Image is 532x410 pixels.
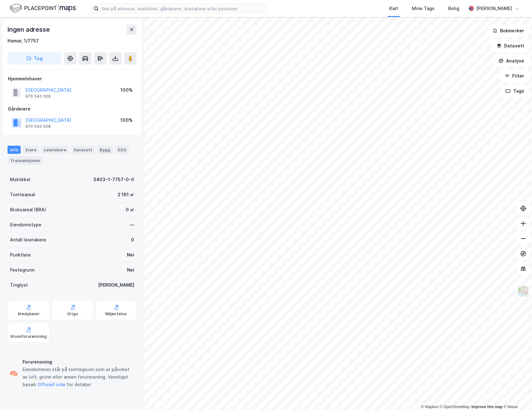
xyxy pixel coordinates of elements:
[10,191,35,198] div: Tomteareal
[23,358,134,366] div: Forurensning
[130,221,134,229] div: —
[476,5,512,12] div: [PERSON_NAME]
[8,156,43,165] div: Transaksjoner
[471,405,503,409] a: Improve this map
[10,176,30,183] div: Matrikkel
[10,266,34,274] div: Festegrunn
[501,380,532,410] div: Kontrollprogram for chat
[120,86,133,94] div: 100%
[97,146,113,154] div: Bygg
[8,24,51,35] div: Ingen adresse
[8,105,136,113] div: Gårdeiere
[8,146,21,154] div: Info
[448,5,459,12] div: Bolig
[499,70,529,82] button: Filter
[10,334,47,339] div: Grunnforurensning
[487,24,529,37] button: Bokmerker
[8,52,61,65] button: Tag
[491,40,529,52] button: Datasett
[41,146,69,154] div: Leietakere
[23,366,134,388] div: Eiendommen står på tomtegrunn som er påvirket av luft, grunn eller annen forurensning. Vennligst ...
[120,116,133,124] div: 100%
[126,206,134,213] div: 0 ㎡
[18,311,40,316] div: Arealplaner
[25,124,51,129] div: 970 540 008
[93,176,134,183] div: 3403-1-7757-0-0
[10,236,46,244] div: Antall leietakere
[8,37,39,45] div: Hamar, 1/7757
[98,281,134,289] div: [PERSON_NAME]
[10,281,28,289] div: Tinglyst
[71,146,95,154] div: Datasett
[421,405,438,409] a: Mapbox
[99,4,266,13] input: Søk på adresse, matrikkel, gårdeiere, leietakere eller personer
[10,221,41,229] div: Eiendomstype
[67,311,78,316] div: Origo
[10,3,76,14] img: logo.f888ab2527a4732fd821a326f86c7f29.svg
[440,405,470,409] a: OpenStreetMap
[23,146,39,154] div: Eiere
[517,285,529,297] img: Z
[500,85,529,97] button: Tags
[118,191,134,198] div: 2 161 ㎡
[25,94,51,99] div: 970 540 008
[501,380,532,410] iframe: Chat Widget
[115,146,129,154] div: ESG
[105,311,127,316] div: Miljøstatus
[131,236,134,244] div: 0
[127,266,134,274] div: Nei
[127,251,134,259] div: Nei
[493,55,529,67] button: Analyse
[10,206,46,213] div: Bruksareal (BRA)
[8,75,136,83] div: Hjemmelshaver
[10,251,31,259] div: Punktleie
[389,5,398,12] div: Kart
[412,5,435,12] div: Mine Tags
